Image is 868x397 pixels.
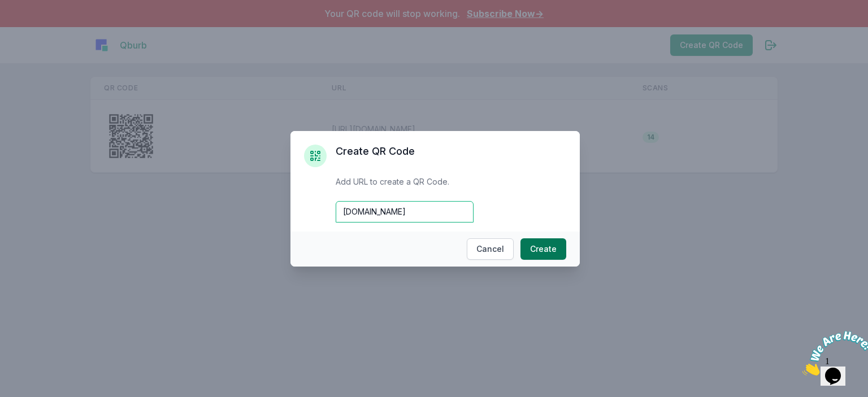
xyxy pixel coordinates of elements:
span: 1 [5,5,9,14]
h3: Create QR Code [336,145,474,158]
iframe: chat widget [798,326,868,380]
button: Create [520,238,566,260]
p: Add URL to create a QR Code. [336,176,474,187]
img: Chat attention grabber [5,5,75,49]
input: Add your URL here [336,201,474,223]
button: Cancel [467,238,514,260]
